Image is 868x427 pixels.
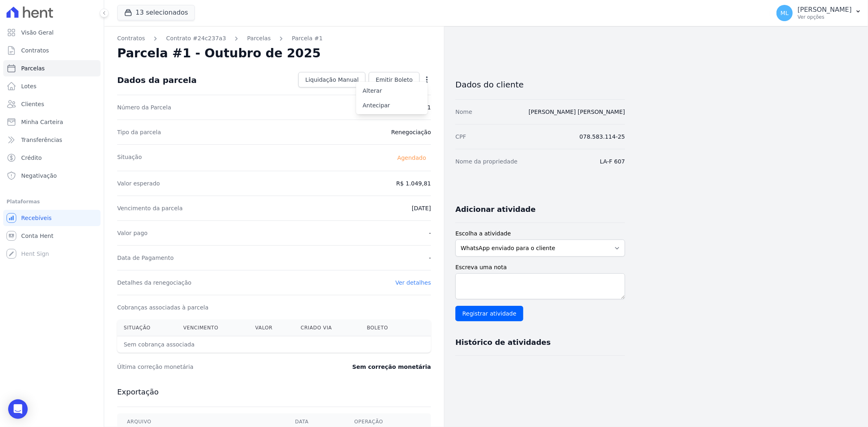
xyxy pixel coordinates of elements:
dt: Valor pago [117,229,148,237]
nav: Breadcrumb [117,34,431,43]
a: Parcela #1 [292,34,323,43]
dt: Valor esperado [117,179,160,187]
a: Parcelas [3,60,101,76]
input: Registrar atividade [455,306,523,321]
a: Clientes [3,96,101,112]
dd: - [429,229,431,237]
span: Crédito [21,154,42,162]
dt: Nome [455,108,472,116]
span: Recebíveis [21,214,52,222]
th: Valor [249,320,294,336]
span: Emitir Boleto [376,76,413,84]
th: Criado via [294,320,361,336]
dd: Sem correção monetária [352,363,431,371]
h3: Adicionar atividade [455,205,536,214]
a: Antecipar [356,98,428,113]
th: Sem cobrança associada [117,336,361,353]
a: Crédito [3,150,101,166]
a: Conta Hent [3,228,101,244]
span: Minha Carteira [21,118,63,126]
th: Boleto [361,320,412,336]
h3: Histórico de atividades [455,338,551,347]
a: Contratos [117,34,145,43]
p: [PERSON_NAME] [798,6,852,14]
span: Visão Geral [21,28,54,37]
a: Transferências [3,132,101,148]
dd: [DATE] [412,204,431,212]
dt: CPF [455,133,466,141]
label: Escreva uma nota [455,263,625,272]
h3: Exportação [117,387,431,397]
dd: LA-F 607 [600,157,625,166]
dt: Vencimento da parcela [117,204,183,212]
dt: Situação [117,153,142,163]
p: Ver opções [798,14,852,20]
dd: - [429,254,431,262]
div: Dados da parcela [117,75,197,85]
span: Liquidação Manual [305,76,359,84]
th: Situação [117,320,177,336]
dt: Cobranças associadas à parcela [117,303,208,312]
dd: 1 [427,103,431,111]
label: Escolha a atividade [455,229,625,238]
dt: Número da Parcela [117,103,171,111]
a: Lotes [3,78,101,94]
a: Parcelas [247,34,271,43]
th: Vencimento [177,320,249,336]
span: Contratos [21,46,49,54]
div: Plataformas [7,197,97,207]
span: Conta Hent [21,232,53,240]
span: Transferências [21,136,62,144]
span: Lotes [21,82,37,90]
a: Contrato #24c237a3 [166,34,226,43]
a: Liquidação Manual [298,72,365,87]
dd: Renegociação [391,128,431,136]
a: Alterar [356,83,428,98]
a: Minha Carteira [3,114,101,130]
a: Negativação [3,168,101,184]
dt: Detalhes da renegociação [117,279,192,287]
h2: Parcela #1 - Outubro de 2025 [117,46,321,61]
dt: Data de Pagamento [117,254,174,262]
a: [PERSON_NAME] [PERSON_NAME] [529,109,625,115]
a: Contratos [3,42,101,59]
a: Visão Geral [3,24,101,41]
span: Clientes [21,100,44,108]
h3: Dados do cliente [455,80,625,89]
span: Negativação [21,172,57,180]
span: Parcelas [21,64,45,72]
span: ML [781,10,789,16]
dt: Nome da propriedade [455,157,518,166]
a: Ver detalhes [396,279,431,286]
dd: R$ 1.049,81 [396,179,431,187]
button: 13 selecionados [117,5,195,20]
dd: 078.583.114-25 [579,133,625,141]
button: ML [PERSON_NAME] Ver opções [770,2,868,24]
span: Agendado [392,153,431,163]
a: Emitir Boleto [369,72,420,87]
a: Recebíveis [3,210,101,226]
dt: Tipo da parcela [117,128,161,136]
dt: Última correção monetária [117,363,303,371]
div: Open Intercom Messenger [8,399,28,419]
